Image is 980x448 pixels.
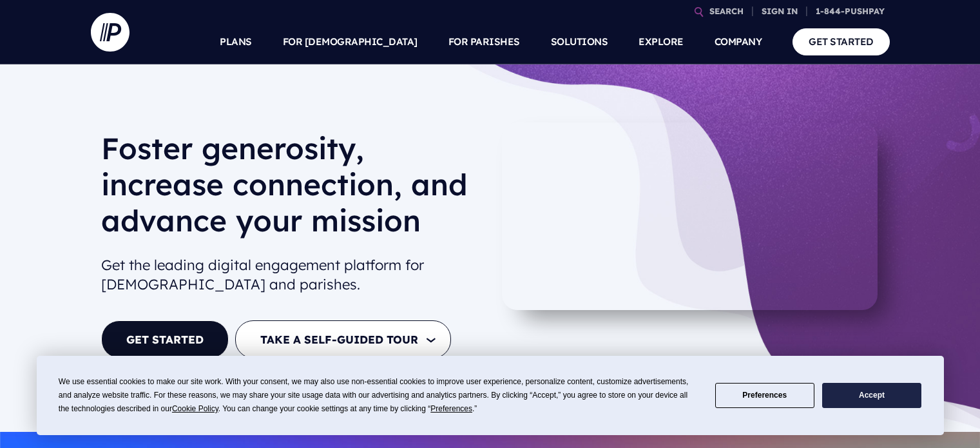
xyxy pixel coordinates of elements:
[551,19,608,64] a: SOLUTIONS
[101,130,480,249] h1: Foster generosity, increase connection, and advance your mission
[283,19,418,64] a: FOR [DEMOGRAPHIC_DATA]
[37,356,944,435] div: Cookie Consent Prompt
[59,375,700,416] div: We use essential cookies to make our site work. With your consent, we may also use non-essential ...
[448,19,520,64] a: FOR PARISHES
[822,383,921,408] button: Accept
[793,28,890,55] a: GET STARTED
[101,250,480,300] h2: Get the leading digital engagement platform for [DEMOGRAPHIC_DATA] and parishes.
[101,320,229,358] a: GET STARTED
[715,383,814,408] button: Preferences
[715,19,762,64] a: COMPANY
[235,320,451,358] button: TAKE A SELF-GUIDED TOUR
[430,404,472,413] span: Preferences
[220,19,252,64] a: PLANS
[172,404,218,413] span: Cookie Policy
[639,19,684,64] a: EXPLORE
